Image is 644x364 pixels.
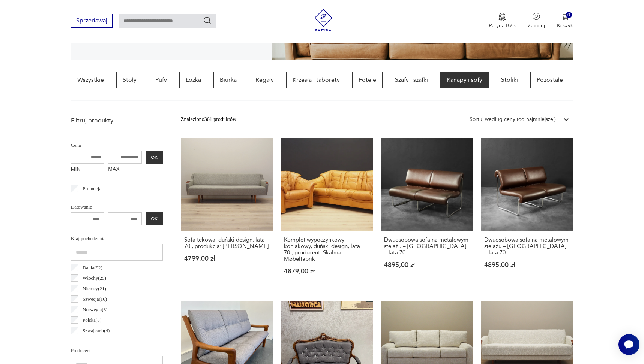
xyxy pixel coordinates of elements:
[116,72,143,88] a: Stoły
[281,138,373,289] a: Komplet wypoczynkowy koniakowy, duński design, lata 70., producent: Skalma MøbelfabrikKomplet wyp...
[71,19,113,24] a: Sprzedawaj
[181,115,236,124] div: Znaleziono 361 produktów
[83,327,110,335] p: Szwajcaria ( 4 )
[557,13,573,29] button: 0Koszyk
[179,72,207,88] a: Łóżka
[489,13,516,29] button: Patyna B2B
[284,237,370,262] h3: Komplet wypoczynkowy koniakowy, duński design, lata 70., producent: Skalma Møbelfabrik
[528,22,545,29] p: Zaloguj
[561,13,569,20] img: Ikona koszyka
[71,164,105,176] label: MIN
[618,334,639,355] iframe: Smartsupp widget button
[213,72,243,88] a: Biurka
[71,234,163,243] p: Kraj pochodzenia
[83,337,120,345] p: Czechosłowacja ( 3 )
[566,12,572,18] div: 0
[203,16,212,25] button: Szukaj
[284,268,370,274] p: 4879,00 zł
[286,72,346,88] a: Krzesła i taborety
[528,13,545,29] button: Zaloguj
[71,203,163,211] p: Datowanie
[71,72,110,88] a: Wszystkie
[83,306,107,314] p: Norwegia ( 8 )
[312,9,335,31] img: Patyna - sklep z meblami i dekoracjami vintage
[83,285,106,293] p: Niemcy ( 21 )
[484,262,570,268] p: 4895,00 zł
[249,72,280,88] a: Regały
[71,141,163,149] p: Cena
[495,72,524,88] a: Stoliki
[146,212,163,225] button: OK
[533,13,540,20] img: Ikonka użytkownika
[489,22,516,29] p: Patyna B2B
[184,237,270,249] h3: Sofa tekowa, duński design, lata 70., produkcja: [PERSON_NAME]
[381,138,473,289] a: Dwuosobowa sofa na metalowym stelażu – Niemcy – lata 70.Dwuosobowa sofa na metalowym stelażu – [G...
[470,115,556,124] div: Sortuj według ceny (od najmniejszej)
[557,22,573,29] p: Koszyk
[184,255,270,262] p: 4799,00 zł
[146,151,163,164] button: OK
[384,262,470,268] p: 4895,00 zł
[481,138,573,289] a: Dwuosobowa sofa na metalowym stelażu – Niemcy – lata 70.Dwuosobowa sofa na metalowym stelażu – [G...
[181,138,273,289] a: Sofa tekowa, duński design, lata 70., produkcja: DaniaSofa tekowa, duński design, lata 70., produ...
[149,72,173,88] a: Pufy
[83,264,102,272] p: Dania ( 92 )
[389,72,434,88] a: Szafy i szafki
[83,316,101,324] p: Polska ( 8 )
[71,14,113,28] button: Sprzedawaj
[489,13,516,29] a: Ikona medaluPatyna B2B
[384,237,470,256] h3: Dwuosobowa sofa na metalowym stelażu – [GEOGRAPHIC_DATA] – lata 70.
[83,295,107,303] p: Szwecja ( 16 )
[352,72,383,88] a: Fotele
[71,116,163,125] p: Filtruj produkty
[530,72,569,88] a: Pozostałe
[83,274,106,282] p: Włochy ( 25 )
[108,164,142,176] label: MAX
[440,72,489,88] a: Kanapy i sofy
[484,237,570,256] h3: Dwuosobowa sofa na metalowym stelażu – [GEOGRAPHIC_DATA] – lata 70.
[498,13,506,21] img: Ikona medalu
[71,346,163,355] p: Producent
[83,185,101,193] p: Promocja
